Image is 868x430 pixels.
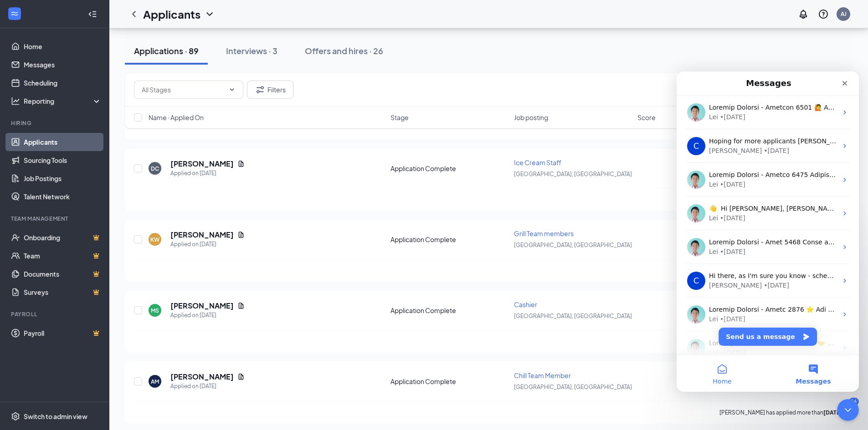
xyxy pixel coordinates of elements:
button: Messages [91,284,182,320]
svg: QuestionInfo [818,9,829,20]
span: [GEOGRAPHIC_DATA], [GEOGRAPHIC_DATA] [514,242,632,248]
div: AJ [841,10,847,18]
h5: [PERSON_NAME] [170,159,234,169]
a: OnboardingCrown [24,228,102,247]
a: Messages [24,56,102,74]
div: Application Complete [390,377,508,386]
div: • [DATE] [87,209,113,219]
h5: [PERSON_NAME] [170,230,234,240]
b: [DATE] [823,409,842,416]
div: Offers and hires · 26 [305,45,383,56]
img: Profile image for Lei [10,234,29,252]
a: PayrollCrown [24,324,102,342]
h1: Applicants [143,6,200,22]
div: Applied on [DATE] [170,311,245,320]
a: DocumentsCrown [24,265,102,283]
img: Profile image for Lei [10,133,29,151]
img: Profile image for Lei [10,99,29,117]
div: Applied on [DATE] [170,169,245,178]
div: Team Management [11,215,100,223]
span: Chill Team Member [514,371,571,379]
h5: [PERSON_NAME] [170,301,234,311]
a: Home [24,37,102,56]
div: Lei [32,243,41,253]
div: AM [151,378,159,385]
div: Application Complete [390,235,508,244]
span: Home [36,307,55,313]
span: Stage [390,113,409,122]
div: Application Complete [390,306,508,315]
svg: WorkstreamLogo [10,9,19,18]
button: Filter Filters [247,81,293,99]
div: Switch to admin view [24,412,87,421]
div: Applied on [DATE] [170,382,245,391]
a: Job Postings [24,169,102,187]
iframe: Intercom live chat [837,399,859,421]
div: Applications · 89 [134,45,199,56]
span: Job posting [514,113,548,122]
div: 16 [849,398,859,405]
svg: Collapse [88,10,97,19]
iframe: Intercom live chat [677,71,859,392]
a: Sourcing Tools [24,151,102,169]
div: • [DATE] [43,142,69,152]
div: [PERSON_NAME] [32,209,85,219]
div: Interviews · 3 [226,45,277,56]
span: Ice Cream Staff [514,158,561,167]
div: Lei [32,142,41,152]
img: Profile image for Lei [10,167,29,185]
div: Payroll [11,310,100,318]
input: All Stages [142,85,225,95]
div: • [DATE] [43,176,69,185]
div: • [DATE] [43,243,69,253]
span: [GEOGRAPHIC_DATA], [GEOGRAPHIC_DATA] [514,171,632,177]
div: Lei [32,277,41,286]
svg: Analysis [11,96,20,106]
span: [GEOGRAPHIC_DATA], [GEOGRAPHIC_DATA] [514,313,632,319]
svg: ChevronDown [204,9,215,20]
div: Lei [32,176,41,185]
div: • [DATE] [43,277,69,286]
svg: Document [237,160,245,167]
div: MS [151,307,159,314]
h5: [PERSON_NAME] [170,372,234,382]
span: Score [637,113,656,122]
svg: Document [237,373,245,380]
svg: Document [237,302,245,309]
span: Name · Applied On [149,113,204,122]
div: Profile image for Clifton [10,200,29,218]
svg: ChevronLeft [128,9,139,20]
a: Scheduling [24,74,102,92]
div: • [DATE] [43,108,69,118]
div: Lei [32,108,41,118]
div: Reporting [24,96,102,106]
a: SurveysCrown [24,283,102,301]
span: [GEOGRAPHIC_DATA], [GEOGRAPHIC_DATA] [514,384,632,390]
div: Application Complete [390,164,508,173]
svg: Document [237,231,245,238]
svg: Settings [11,412,20,421]
p: [PERSON_NAME] has applied more than . [719,409,843,416]
svg: Notifications [798,9,809,20]
div: Hiring [11,119,100,127]
svg: ChevronDown [228,86,236,93]
a: TeamCrown [24,247,102,265]
img: Profile image for Lei [10,268,29,286]
div: DC [151,165,159,172]
div: [PERSON_NAME] [32,75,85,84]
span: Messages [119,307,154,313]
span: Cashier [514,300,537,309]
div: KW [150,236,159,243]
div: • [DATE] [87,75,113,84]
span: 👋 Hi [PERSON_NAME], [PERSON_NAME] from the product team here! We are working on product integrati... [32,133,834,141]
a: Talent Network [24,187,102,206]
div: Applied on [DATE] [170,240,245,249]
svg: Filter [255,84,266,95]
button: Send us a message [42,256,140,274]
